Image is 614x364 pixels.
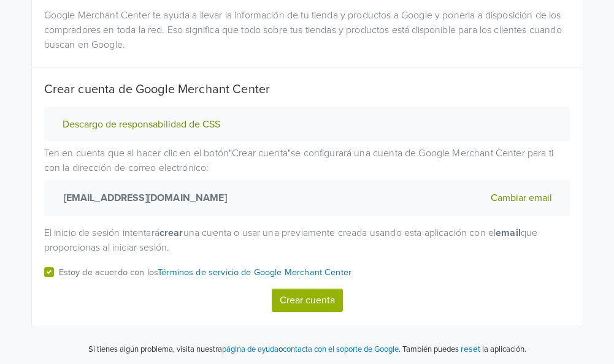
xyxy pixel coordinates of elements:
[487,190,556,206] button: Cambiar email
[158,267,351,278] a: Términos de servicio de Google Merchant Center
[159,227,183,239] strong: crear
[496,227,521,239] strong: email
[401,342,526,356] p: También puedes la aplicación.
[44,82,570,97] h5: Crear cuenta de Google Merchant Center
[44,226,570,255] p: El inicio de sesión intentará una cuenta o usar una previamente creada usando esta aplicación con...
[461,342,480,356] button: reset
[59,266,352,279] p: Estoy de acuerdo con los
[59,191,227,205] strong: [EMAIL_ADDRESS][DOMAIN_NAME]
[283,344,399,354] a: contacta con el soporte de Google
[59,118,224,131] button: Descargo de responsabilidad de CSS
[44,146,570,216] p: Ten en cuenta que al hacer clic en el botón " Crear cuenta " se configurará una cuenta de Google ...
[272,289,343,312] button: Crear cuenta
[35,8,580,52] div: Google Merchant Center te ayuda a llevar la información de tu tienda y productos a Google y poner...
[222,344,278,354] a: página de ayuda
[88,344,401,356] p: Si tienes algún problema, visita nuestra o .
